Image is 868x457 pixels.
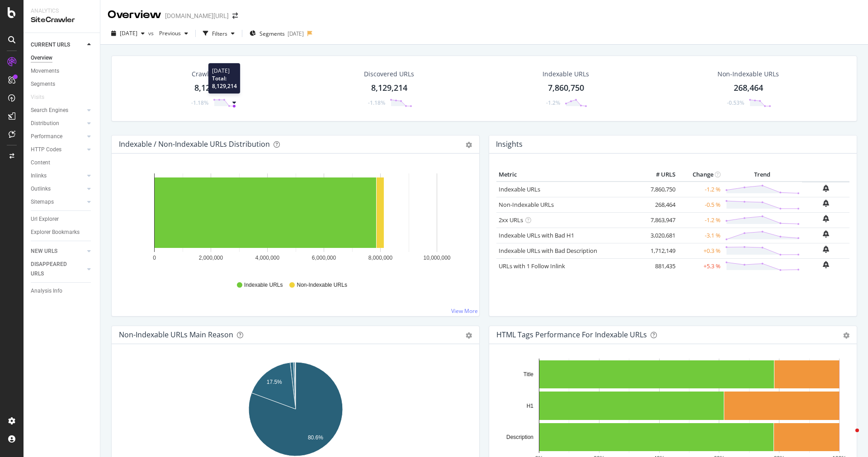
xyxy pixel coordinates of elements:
th: # URLS [642,168,678,182]
a: Movements [31,66,94,76]
a: NEW URLS [31,247,85,256]
a: Search Engines [31,106,85,115]
div: bell-plus [823,246,829,253]
a: View More [451,307,478,315]
span: Previous [156,29,181,37]
td: -1.2 % [678,182,723,197]
div: Crawled URLs [192,70,233,79]
div: bell-plus [823,185,829,192]
th: Change [678,168,723,182]
div: Overview [108,7,161,23]
div: Outlinks [31,184,51,194]
text: Title [524,371,534,378]
div: Analysis Info [31,286,62,296]
div: 8,129,214 [194,82,231,94]
div: CURRENT URLS [31,40,70,50]
div: Content [31,158,50,168]
a: 2xx URLs [499,216,523,224]
text: H1 [527,403,534,409]
a: Non-Indexable URLs [499,201,554,209]
button: [DATE] [108,26,148,41]
div: SiteCrawler [31,15,93,25]
a: CURRENT URLS [31,40,85,50]
a: Sitemaps [31,197,85,207]
div: bell-plus [823,215,829,222]
div: A chart. [119,168,472,273]
div: Indexable URLs [542,70,589,79]
span: Non-Indexable URLs [297,281,347,289]
div: -1.18% [191,99,208,107]
td: 7,863,947 [642,212,678,228]
span: 2025 Sep. 12th [120,29,137,37]
button: Segments[DATE] [246,26,307,41]
text: 8,000,000 [368,255,393,261]
a: Visits [31,93,53,102]
div: -1.2% [546,99,560,107]
td: 7,860,750 [642,182,678,197]
a: Segments [31,79,94,89]
td: 268,464 [642,197,678,212]
div: Indexable / Non-Indexable URLs Distribution [119,140,270,149]
a: HTTP Codes [31,145,85,154]
iframe: Intercom live chat [837,426,859,448]
text: 2,000,000 [199,255,223,261]
button: Previous [156,26,192,41]
a: Explorer Bookmarks [31,228,94,237]
div: 268,464 [734,82,763,94]
div: gear [843,332,849,339]
div: Performance [31,132,62,141]
th: Trend [723,168,802,182]
h4: Insights [496,138,523,150]
td: -1.2 % [678,212,723,228]
div: 7,860,750 [548,82,584,94]
td: -0.5 % [678,197,723,212]
div: Explorer Bookmarks [31,228,80,237]
div: -0.53% [727,99,744,107]
span: Segments [259,30,285,37]
div: Discovered URLs [364,70,414,79]
div: HTTP Codes [31,145,61,154]
div: Non-Indexable URLs Main Reason [119,330,233,339]
div: [DATE] [288,30,304,37]
div: bell-plus [823,230,829,238]
span: vs [148,29,156,37]
td: 3,020,681 [642,228,678,243]
button: Filters [199,26,238,41]
text: 6,000,000 [312,255,336,261]
a: Inlinks [31,171,85,181]
td: 1,712,149 [642,243,678,258]
div: Distribution [31,119,59,128]
a: Performance [31,132,85,141]
span: Indexable URLs [244,281,283,289]
div: Sitemaps [31,197,54,207]
text: 4,000,000 [255,255,280,261]
div: bell-plus [823,261,829,268]
div: DISAPPEARED URLS [31,260,76,279]
div: gear [466,142,472,148]
div: Url Explorer [31,215,59,224]
th: Metric [496,168,642,182]
div: bell-plus [823,200,829,207]
div: Visits [31,93,44,102]
div: gear [466,332,472,339]
a: Overview [31,53,94,63]
text: 0 [153,255,156,261]
text: 10,000,000 [423,255,450,261]
a: Outlinks [31,184,85,194]
div: Search Engines [31,106,68,115]
div: HTML Tags Performance for Indexable URLs [496,330,647,339]
a: DISAPPEARED URLS [31,260,85,279]
div: Inlinks [31,171,47,181]
div: [DOMAIN_NAME][URL] [165,11,229,20]
a: Content [31,158,94,168]
div: -1.18% [368,99,385,107]
a: Analysis Info [31,286,94,296]
a: Indexable URLs [499,185,540,193]
td: -3.1 % [678,228,723,243]
text: 17.5% [267,379,282,385]
div: NEW URLS [31,247,57,256]
text: 80.6% [308,434,323,441]
div: Segments [31,79,55,89]
div: 8,129,214 [371,82,407,94]
a: Indexable URLs with Bad H1 [499,231,574,239]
